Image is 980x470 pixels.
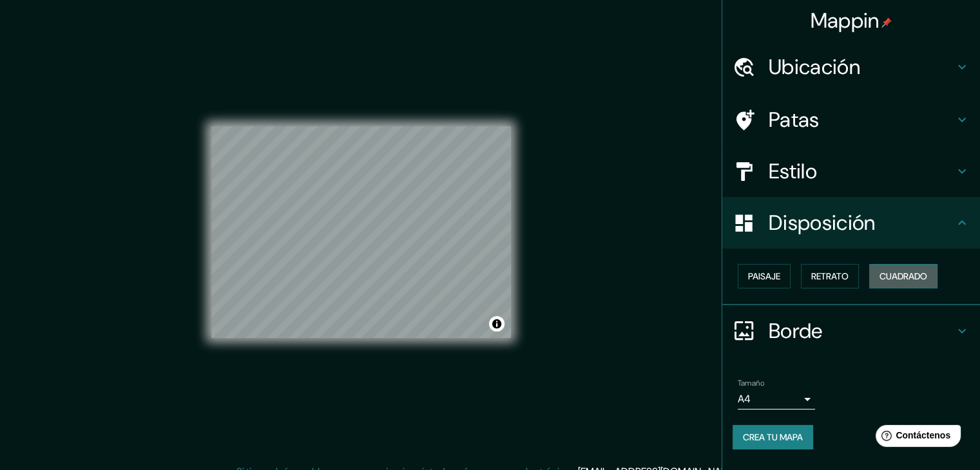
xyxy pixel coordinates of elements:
button: Activar o desactivar atribución [489,316,504,332]
font: Patas [769,106,820,133]
button: Crea tu mapa [733,425,813,449]
font: Estilo [769,158,817,185]
font: Crea tu mapa [743,431,803,443]
button: Cuadrado [869,264,937,288]
font: Tamaño [738,378,764,388]
font: A4 [738,392,751,406]
canvas: Mapa [211,126,511,338]
div: Borde [722,305,980,357]
font: Borde [769,317,823,344]
div: Ubicación [722,41,980,93]
div: Disposición [722,197,980,249]
font: Disposición [769,209,875,236]
iframe: Lanzador de widgets de ayuda [865,420,966,456]
font: Cuadrado [879,270,927,282]
button: Paisaje [738,264,791,288]
div: Patas [722,94,980,146]
font: Paisaje [748,270,780,282]
div: A4 [738,389,815,409]
font: Ubicación [769,53,860,80]
font: Retrato [811,270,849,282]
div: Estilo [722,146,980,197]
font: Mappin [811,7,879,34]
img: pin-icon.png [881,17,892,28]
button: Retrato [801,264,859,288]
